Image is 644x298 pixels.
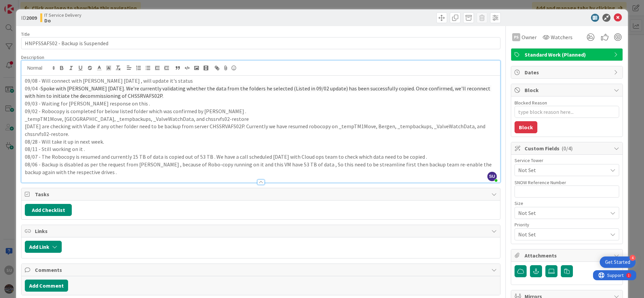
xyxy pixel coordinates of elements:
div: Get Started [605,259,630,266]
span: Owner [522,33,537,41]
p: 08/28 - Will take it up in next week. [25,138,497,146]
span: Block [525,86,610,94]
label: Title [21,31,30,37]
span: Standard Work (Planned) [525,51,610,59]
div: 4 [630,255,636,261]
div: 1 [35,3,37,8]
span: Links [35,227,488,235]
button: Add Checklist [25,204,72,216]
span: Not Set [518,230,604,239]
button: Add Comment [25,280,68,292]
input: type card name here... [21,37,500,49]
p: 08/07 - The Robocopy is resumed and currently 15 TB of data is copied out of 53 TB . We have a ca... [25,153,497,161]
span: SU [487,172,497,181]
p: 09/04 - [25,85,497,100]
b: Do [44,18,82,23]
b: 2009 [26,14,37,21]
p: 09/08 - Will connect with [PERSON_NAME] [DATE] , will update it's status [25,77,497,85]
label: SNOW Reference Number [515,179,566,185]
button: Block [515,121,537,133]
div: Priority [515,222,619,227]
div: Service Tower [515,158,619,163]
span: Not Set [518,166,607,174]
span: Custom Fields [525,144,610,152]
p: [DATE] are checking with Vlade if any other folder need to be backup from server CHSSRVAFS02P. Cu... [25,123,497,138]
span: ID [21,14,37,22]
span: Support [14,1,31,9]
button: Add Link [25,241,62,253]
p: 08/06 - Backup is disabled as per the request from [PERSON_NAME] , because of Robo-copy running o... [25,161,497,176]
div: Open Get Started checklist, remaining modules: 4 [600,256,636,268]
span: Comments [35,266,488,274]
span: Not Set [518,208,604,218]
p: 08/11 - Still working on it . [25,145,497,153]
span: Tasks [35,190,488,198]
label: Blocked Reason [515,100,547,106]
p: 09/02 - Robocopy is completed for below listed folder which was confirmed by [PERSON_NAME] . [25,107,497,115]
div: PS [512,33,520,41]
span: Spoke with [PERSON_NAME] [DATE]. We're currently validating whether the data from the folders he ... [25,85,491,99]
span: ( 0/4 ) [561,145,573,152]
span: Watchers [551,33,573,41]
span: IT Service Delivery [44,12,82,18]
span: Description [21,54,44,60]
span: Attachments [525,251,610,259]
span: Dates [525,68,610,76]
p: _tempTM1Move, [GEOGRAPHIC_DATA], _tempbackups, _ValveWatchData, and chssrvfs02-restore [25,115,497,123]
p: 09/03 - Waiting for [PERSON_NAME] response on this . [25,100,497,107]
div: Size [515,201,619,206]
